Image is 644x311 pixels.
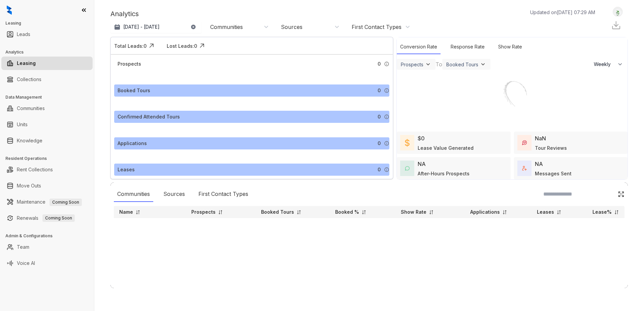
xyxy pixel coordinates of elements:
p: Lease% [592,209,612,215]
div: Sources [281,23,302,31]
img: AfterHoursConversations [405,166,410,171]
li: Units [1,118,93,131]
img: Click Icon [197,41,207,51]
a: Units [17,118,28,131]
li: Rent Collections [1,163,93,176]
div: Lost Leads: 0 [167,42,197,49]
img: sorting [614,210,619,215]
div: Leases [118,166,135,173]
span: Coming Soon [42,214,75,222]
a: Team [17,240,29,254]
img: sorting [502,210,507,215]
h3: Admin & Configurations [5,233,94,239]
img: Click Icon [147,41,157,51]
li: Knowledge [1,134,93,147]
img: SearchIcon [604,191,609,197]
span: 0 [378,113,381,120]
div: Booked Tours [446,62,478,67]
div: Lease Value Generated [418,144,474,151]
div: Response Rate [447,40,488,54]
h3: Data Management [5,94,94,100]
span: 0 [378,60,381,68]
li: Move Outs [1,179,93,193]
div: After-Hours Prospects [418,170,470,177]
img: Download [611,20,621,30]
p: Show Rate [401,209,426,215]
p: Leases [537,209,554,215]
h3: Resident Operations [5,155,94,162]
div: Conversion Rate [397,40,441,54]
div: First Contact Types [195,186,252,202]
li: Leasing [1,57,93,70]
li: Maintenance [1,195,93,209]
div: Communities [114,186,153,202]
div: Tour Reviews [535,144,567,151]
h3: Leasing [5,20,94,26]
a: Leasing [17,57,36,70]
a: RenewalsComing Soon [17,211,75,225]
button: Weekly [590,58,627,70]
p: Booked Tours [261,209,294,215]
div: Applications [118,140,147,147]
img: sorting [218,210,223,215]
div: Confirmed Attended Tours [118,113,180,120]
img: sorting [296,210,301,215]
div: Show Rate [495,40,525,54]
img: TourReviews [522,140,527,145]
img: logo [7,5,12,15]
li: Team [1,240,93,254]
p: Prospects [191,209,216,215]
span: 0 [378,166,381,173]
li: Collections [1,73,93,86]
div: Sources [160,186,188,202]
a: Voice AI [17,256,35,270]
span: Coming Soon [50,199,82,206]
img: sorting [429,210,434,215]
img: sorting [361,210,366,215]
div: NaN [535,134,546,142]
div: Total Leads: 0 [114,42,147,49]
img: sorting [556,210,561,215]
img: Info [384,88,389,93]
div: $0 [418,134,425,142]
p: Name [119,209,133,215]
img: Info [384,61,389,67]
p: Applications [470,209,500,215]
div: Communities [210,23,243,31]
img: TotalFum [522,166,527,171]
a: Collections [17,73,41,86]
li: Communities [1,102,93,115]
p: Updated on [DATE] 07:29 AM [530,9,595,16]
div: To [436,60,442,68]
a: Rent Collections [17,163,53,176]
div: Booked Tours [118,87,150,94]
img: UserAvatar [613,8,622,15]
img: Info [384,114,389,119]
a: Knowledge [17,134,42,147]
a: Leads [17,28,30,41]
p: Booked % [335,209,359,215]
div: NA [535,160,543,168]
h3: Analytics [5,49,94,55]
div: Prospects [118,60,141,68]
img: ViewFilterArrow [425,61,431,68]
span: 0 [378,87,381,94]
span: 0 [378,140,381,147]
div: First Contact Types [352,23,401,31]
p: Analytics [110,9,139,19]
li: Leads [1,28,93,41]
img: Loader [487,70,538,121]
img: sorting [135,210,140,215]
img: ViewFilterArrow [480,61,486,68]
img: Info [384,167,389,172]
button: [DATE] - [DATE] [110,21,201,33]
li: Renewals [1,211,93,225]
span: Weekly [594,61,614,68]
img: Info [384,141,389,146]
img: LeaseValue [405,139,410,147]
div: Messages Sent [535,170,572,177]
img: Click Icon [618,191,624,198]
li: Voice AI [1,256,93,270]
div: NA [418,160,426,168]
div: Prospects [401,62,423,67]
